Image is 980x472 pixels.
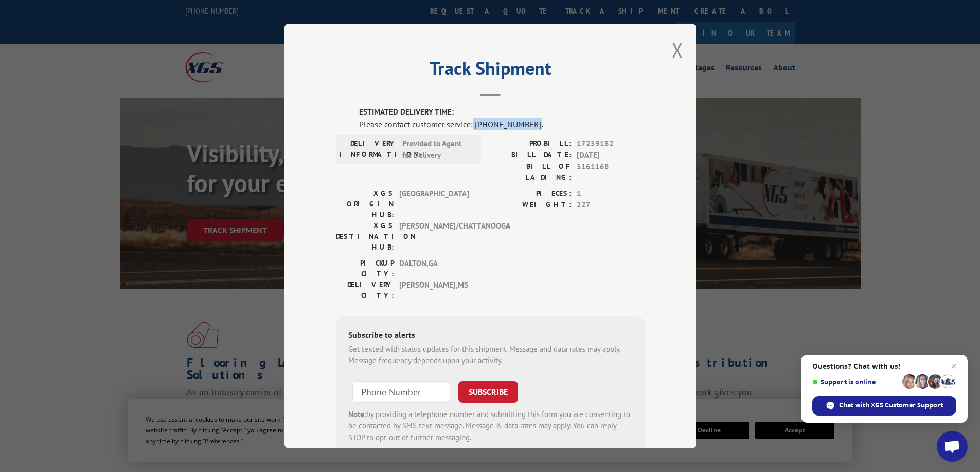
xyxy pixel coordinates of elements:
span: 1 [577,188,645,200]
label: PROBILL: [490,138,572,150]
button: Close modal [672,36,683,64]
strong: Note: [348,409,366,419]
span: 227 [577,199,645,211]
label: DELIVERY CITY: [336,279,394,301]
button: SUBSCRIBE [458,381,518,403]
label: PICKUP CITY: [336,258,394,279]
label: PIECES: [490,188,572,200]
label: ESTIMATED DELIVERY TIME: [359,106,645,118]
span: Chat with XGS Customer Support [839,401,943,410]
span: Questions? Chat with us! [812,362,956,370]
span: Close chat [948,360,960,372]
span: [PERSON_NAME]/CHATTANOOGA [399,220,469,253]
label: DELIVERY INFORMATION: [339,138,397,161]
label: WEIGHT: [490,199,572,211]
span: Provided to Agent for Delivery [402,138,472,161]
div: Chat with XGS Customer Support [812,396,956,416]
span: DALTON , GA [399,258,469,279]
div: Subscribe to alerts [348,329,632,344]
input: Phone Number [352,381,450,403]
div: by providing a telephone number and submitting this form you are consenting to be contacted by SM... [348,409,632,444]
div: Open chat [937,431,968,462]
span: [PERSON_NAME] , MS [399,279,469,301]
span: 17259182 [577,138,645,150]
span: [DATE] [577,149,645,161]
div: Please contact customer service: [PHONE_NUMBER]. [359,118,645,130]
span: Support is online [812,378,899,386]
span: 5161168 [577,161,645,183]
label: XGS DESTINATION HUB: [336,220,394,253]
div: Get texted with status updates for this shipment. Message and data rates may apply. Message frequ... [348,344,632,367]
label: BILL DATE: [490,149,572,161]
label: XGS ORIGIN HUB: [336,188,394,220]
label: BILL OF LADING: [490,161,572,183]
span: [GEOGRAPHIC_DATA] [399,188,469,220]
h2: Track Shipment [336,61,645,81]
